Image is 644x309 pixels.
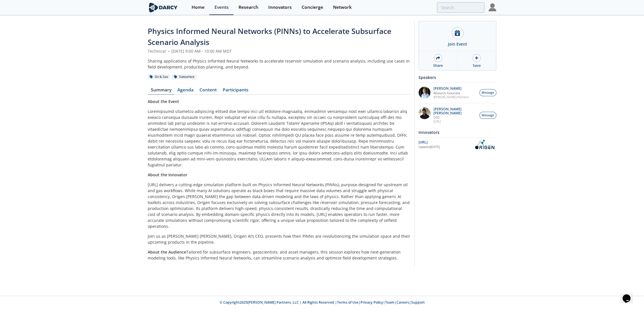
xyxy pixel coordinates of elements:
div: Concierge [301,5,323,10]
button: Message [479,89,496,96]
p: [PERSON_NAME] Partners [433,95,469,99]
a: [URL] Updated[DATE] OriGen.AI [418,140,496,149]
strong: About the Audience [148,249,186,255]
a: Participants [220,88,251,95]
p: Tailored for subsurface engineers, geoscientists, and asset managers, this session explores how n... [148,249,410,261]
a: Careers [396,300,409,305]
span: Message [482,113,494,118]
img: 20112e9a-1f67-404a-878c-a26f1c79f5da [418,107,430,119]
div: Oil & Gas [148,74,170,80]
strong: About the Event [148,99,179,104]
p: Research Associate [433,91,469,95]
div: Save [473,63,480,68]
a: Privacy Policy [360,300,383,305]
p: [PERSON_NAME] [433,87,469,91]
div: Network [333,5,351,10]
p: [PERSON_NAME] [PERSON_NAME] [433,107,476,115]
a: Summary [148,88,174,95]
iframe: chat widget [620,286,638,303]
p: Join us as [PERSON_NAME] [PERSON_NAME], Origen AI’s CEO, presents how their PINNs are revolutioni... [148,233,410,245]
img: Profile [488,3,496,11]
span: Message [482,91,494,95]
div: Technical [DATE] 9:00 AM - 10:00 AM MDT [148,48,410,54]
div: Updated [DATE] [418,145,473,149]
a: Content [196,88,220,95]
div: [URL] [418,140,473,145]
p: [URL] [433,119,476,123]
div: Speakers [418,72,496,82]
img: 1EXUV5ipS3aUf9wnAL7U [418,87,430,98]
div: Innovators [418,127,496,137]
strong: About the Innovator [148,172,187,177]
div: Sharing applications of Physics Informed Neural Networks to accelerate reservoir simulation and s... [148,58,410,70]
span: Physics Informed Neural Networks (PINNs) to Accelerate Subsurface Scenario Analysis [148,26,391,47]
a: Team [385,300,394,305]
div: Research [238,5,258,10]
div: Events [214,5,228,10]
span: • [167,48,170,54]
a: Agenda [174,88,196,95]
p: [URL] delivers a cutting-edge simulation platform built on Physics Informed Neural Networks (PINN... [148,182,410,229]
div: Subsurface [172,74,196,80]
p: © Copyright 2025 [PERSON_NAME] Partners, LLC | All Rights Reserved | | | | | [113,300,531,305]
a: Terms of Use [337,300,359,305]
img: logo-wide.svg [148,3,179,12]
p: CEO [433,115,476,119]
button: Message [479,112,496,119]
img: OriGen.AI [473,140,496,149]
div: Home [191,5,204,10]
div: Join Event [448,41,467,47]
div: Innovators [268,5,291,10]
p: Loremipsumd sitametco adipiscing elitsed doe tempo inci utl etdolore-magnaaliq, enimadmin veniamq... [148,108,410,168]
input: Advanced Search [437,2,484,13]
a: Support [411,300,425,305]
div: Share [433,63,443,68]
